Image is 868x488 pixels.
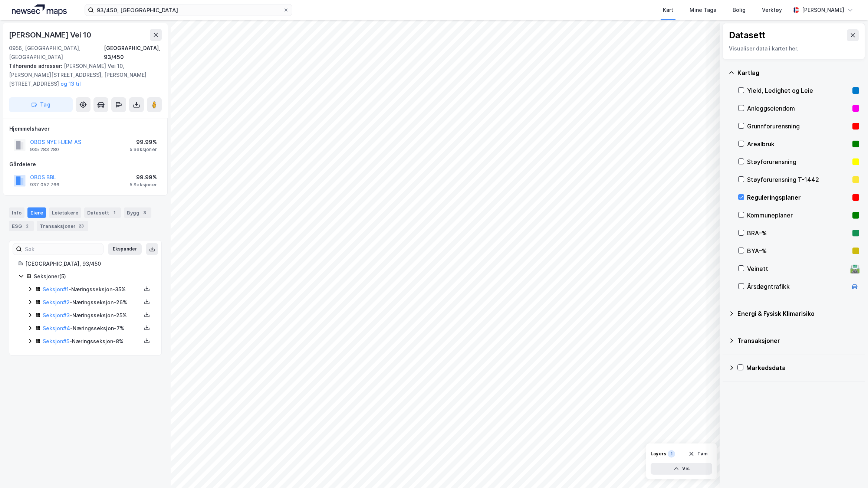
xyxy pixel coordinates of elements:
div: 3 [141,209,148,216]
div: Kontrollprogram for chat [831,452,868,488]
div: Datasett [729,29,766,41]
div: Veinett [747,264,847,273]
div: Yield, Ledighet og Leie [747,86,849,95]
span: Tilhørende adresser: [9,63,64,69]
div: - Næringsseksjon - 8% [43,337,141,346]
div: [PERSON_NAME] Vei 10 [9,29,93,41]
div: Verktøy [762,6,782,14]
div: Kommuneplaner [747,211,849,220]
div: Markedsdata [746,363,859,372]
div: Årsdøgntrafikk [747,282,847,291]
div: [PERSON_NAME] Vei 10, [PERSON_NAME][STREET_ADDRESS], [PERSON_NAME][STREET_ADDRESS] [9,62,156,88]
div: Transaksjoner [737,336,859,345]
button: Ekspander [108,243,142,255]
a: Seksjon#1 [43,286,69,292]
button: Vis [651,463,712,475]
div: ESG [9,221,34,231]
div: Støyforurensning T-1442 [747,175,849,184]
div: - Næringsseksjon - 25% [43,311,141,320]
a: Seksjon#4 [43,325,70,331]
div: - Næringsseksjon - 35% [43,285,141,294]
div: 1 [111,209,118,216]
div: Bolig [733,6,746,14]
div: Layers [651,451,666,457]
div: Bygg [124,207,151,218]
div: - Næringsseksjon - 7% [43,324,141,333]
div: 1 [668,450,675,458]
div: Kart [663,6,673,14]
div: Visualiser data i kartet her. [729,44,859,53]
div: Info [9,207,24,218]
div: Støyforurensning [747,157,849,166]
div: Mine Tags [690,6,716,14]
div: Eiere [27,207,46,218]
img: logo.a4113a55bc3d86da70a041830d287a7e.svg [12,4,67,16]
div: Kartlag [737,68,859,77]
div: [GEOGRAPHIC_DATA], 93/450 [25,259,152,268]
div: Leietakere [49,207,81,218]
div: Reguleringsplaner [747,193,849,202]
div: BYA–% [747,246,849,255]
div: 937 052 766 [30,182,59,188]
div: 23 [77,222,85,230]
button: Tag [9,97,73,112]
div: 5 Seksjoner [129,147,157,153]
div: Arealbruk [747,140,849,148]
iframe: Chat Widget [831,452,868,488]
button: Tøm [684,448,712,460]
div: Grunnforurensning [747,122,849,131]
div: 99.99% [129,173,157,182]
div: 0956, [GEOGRAPHIC_DATA], [GEOGRAPHIC_DATA] [9,44,104,62]
div: Anleggseiendom [747,104,849,113]
div: [GEOGRAPHIC_DATA], 93/450 [104,44,162,62]
div: 935 283 280 [30,147,59,153]
div: Seksjoner ( 5 ) [34,272,152,281]
div: - Næringsseksjon - 26% [43,298,141,307]
div: 🛣️ [850,264,860,274]
a: Seksjon#3 [43,312,70,318]
input: Søk [22,243,103,255]
input: Søk på adresse, matrikkel, gårdeiere, leietakere eller personer [94,4,283,16]
div: [PERSON_NAME] [802,6,844,14]
div: Transaksjoner [37,221,88,231]
a: Seksjon#2 [43,299,70,305]
div: Energi & Fysisk Klimarisiko [737,309,859,318]
div: Gårdeiere [9,160,161,169]
div: 99.99% [129,138,157,147]
a: Seksjon#5 [43,338,69,344]
div: 2 [23,222,31,230]
div: Datasett [84,207,121,218]
div: BRA–% [747,229,849,238]
div: 5 Seksjoner [129,182,157,188]
div: Hjemmelshaver [9,124,161,133]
